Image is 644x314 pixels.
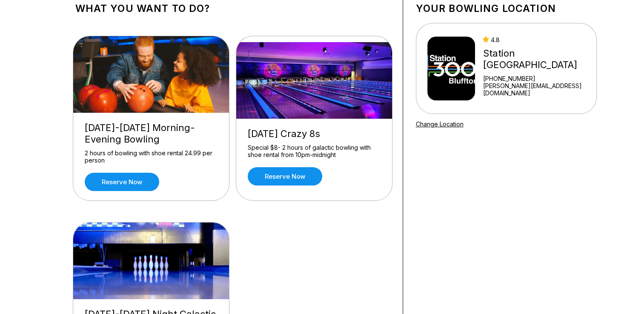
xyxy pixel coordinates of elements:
[85,173,159,191] a: Reserve now
[416,3,597,14] h1: Your bowling location
[427,37,475,100] img: Station 300 Bluffton
[483,48,592,71] div: Station [GEOGRAPHIC_DATA]
[248,144,381,159] div: Special $8- 2 hours of galactic bowling with shoe rental from 10pm-midnight
[73,36,230,113] img: Friday-Sunday Morning-Evening Bowling
[75,3,390,14] h1: What you want to do?
[73,223,230,299] img: Friday-Saturday Night Galactic Bowling
[483,75,592,82] div: [PHONE_NUMBER]
[483,36,592,43] div: 4.8
[85,122,218,145] div: [DATE]-[DATE] Morning-Evening Bowling
[236,42,393,119] img: Thursday Crazy 8s
[248,128,381,140] div: [DATE] Crazy 8s
[85,149,218,164] div: 2 hours of bowling with shoe rental 24.99 per person
[416,120,464,128] a: Change Location
[248,167,322,186] a: Reserve now
[483,82,592,97] a: [PERSON_NAME][EMAIL_ADDRESS][DOMAIN_NAME]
